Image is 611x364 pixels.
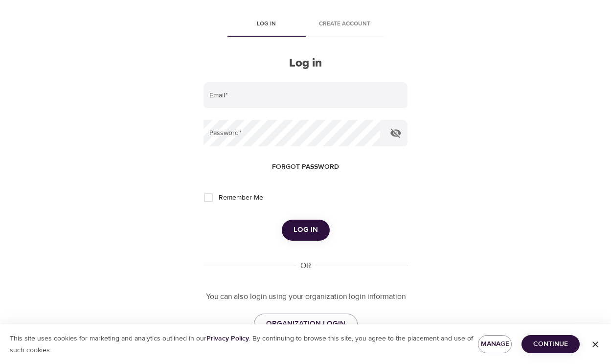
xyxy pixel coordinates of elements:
[478,335,512,353] button: Manage
[268,158,343,176] button: Forgot password
[294,224,318,236] span: Log in
[204,291,407,302] p: You can also login using your organization login information
[486,338,504,350] span: Manage
[296,260,315,272] div: OR
[206,334,249,343] a: Privacy Policy
[266,318,345,330] span: ORGANIZATION LOGIN
[529,338,572,350] span: Continue
[282,220,330,240] button: Log in
[521,335,580,353] button: Continue
[219,193,263,203] span: Remember Me
[204,13,407,37] div: disabled tabs example
[254,314,358,334] a: ORGANIZATION LOGIN
[204,56,407,70] h2: Log in
[272,161,339,173] span: Forgot password
[233,19,300,29] span: Log in
[312,19,378,29] span: Create account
